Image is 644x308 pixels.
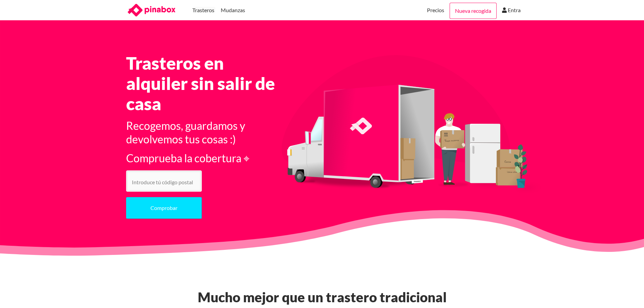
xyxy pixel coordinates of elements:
input: Introduce tú código postal [126,170,202,192]
h3: Comprueba la cobertura ⌖ [126,151,286,165]
iframe: Chat Widget [610,276,644,308]
h2: Mucho mejor que un trastero tradicional [122,289,522,305]
h3: Recogemos, guardamos y devolvemos tus cosas :) [126,119,286,146]
h1: Trasteros en alquiler sin salir de casa [126,53,286,114]
button: Comprobar [126,197,202,219]
a: Nueva recogida [450,3,497,19]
